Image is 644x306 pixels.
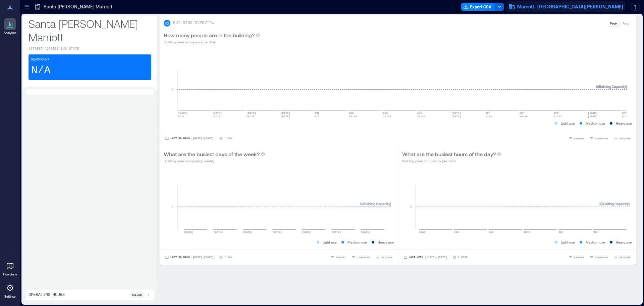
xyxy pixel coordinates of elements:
[586,121,605,126] p: Medium use
[247,112,256,115] text: [DATE]
[4,295,16,299] p: Settings
[4,31,16,35] p: Analytics
[2,280,18,301] a: Settings
[558,230,563,233] text: 4pm
[2,16,18,37] a: Analytics
[164,158,265,164] p: Building peak occupancy weekly
[622,115,628,118] text: 5-11
[178,115,184,118] text: 6-12
[44,3,112,10] p: Santa [PERSON_NAME] Marriott
[593,230,598,233] text: 8pm
[361,230,371,233] text: [DATE]
[374,254,394,261] button: OPTIONS
[378,239,394,245] p: Heavy use
[357,255,370,259] span: COMPARE
[616,121,632,126] p: Heavy use
[383,112,388,115] text: AUG
[461,3,495,11] button: Export CSV
[164,150,260,158] p: What are the busiest days of the week?
[164,135,215,142] button: Last 90 Days |[DATE]-[DATE]
[31,57,49,62] p: Headcount
[517,3,623,10] span: Marriott- [GEOGRAPHIC_DATA][PERSON_NAME]
[31,64,51,77] p: N/A
[489,230,494,233] text: 8am
[349,115,357,118] text: 10-16
[595,136,608,140] span: COMPARE
[410,205,412,209] tspan: 0
[619,255,631,259] span: OPTIONS
[402,254,448,261] button: Last Week |[DATE]-[DATE]
[612,135,632,142] button: OPTIONS
[164,254,215,261] button: Last 90 Days |[DATE]-[DATE]
[619,136,631,140] span: OPTIONS
[184,230,194,233] text: [DATE]
[588,112,598,115] text: [DATE]
[567,135,586,142] button: EXPORT
[315,112,320,115] text: AUG
[132,292,142,298] p: 8a - 6p
[173,20,214,26] p: BUILDING OVERVIEW
[302,230,312,233] text: [DATE]
[574,255,584,259] span: EXPORT
[561,121,575,126] p: Light use
[164,31,255,39] p: How many people are in the building?
[29,292,65,298] p: Operating Hours
[417,112,422,115] text: AUG
[506,1,625,12] button: Marriott- [GEOGRAPHIC_DATA][PERSON_NAME]
[588,254,609,261] button: COMPARE
[458,255,468,259] p: 1 Hour
[622,112,627,115] text: OCT
[212,112,222,115] text: [DATE]
[610,20,617,26] p: Peak
[29,46,151,52] p: [STREET_ADDRESS][US_STATE]
[329,254,347,261] button: EXPORT
[347,239,367,245] p: Medium use
[280,112,290,115] text: [DATE]
[586,239,605,245] p: Medium use
[595,255,608,259] span: COMPARE
[554,112,559,115] text: SEP
[383,115,391,118] text: 17-23
[520,112,525,115] text: SEP
[454,230,459,233] text: 4am
[1,258,19,278] a: Floorplans
[381,255,392,259] span: OPTIONS
[485,115,492,118] text: 7-13
[272,230,282,233] text: [DATE]
[178,112,188,115] text: [DATE]
[402,158,501,164] p: Building peak occupancy per Hour
[612,254,632,261] button: OPTIONS
[171,205,173,209] tspan: 0
[29,17,151,44] p: Santa [PERSON_NAME] Marriott
[588,115,598,118] text: [DATE]
[331,230,341,233] text: [DATE]
[567,254,586,261] button: EXPORT
[561,239,575,245] p: Light use
[451,112,461,115] text: [DATE]
[524,230,530,233] text: 12pm
[451,115,461,118] text: [DATE]
[419,230,425,233] text: 12am
[224,136,232,140] p: 1 Day
[554,115,562,118] text: 21-27
[243,230,253,233] text: [DATE]
[417,115,425,118] text: 24-30
[171,87,173,91] tspan: 0
[213,230,223,233] text: [DATE]
[164,39,260,45] p: Building peak occupancy per Day
[315,115,320,118] text: 3-9
[247,115,255,118] text: 20-26
[485,112,490,115] text: SEP
[212,115,220,118] text: 13-19
[224,255,232,259] p: 1 Day
[588,135,609,142] button: COMPARE
[623,20,629,26] p: Avg
[402,150,496,158] p: What are the busiest hours of the day?
[350,254,371,261] button: COMPARE
[280,115,290,118] text: [DATE]
[574,136,584,140] span: EXPORT
[323,239,337,245] p: Light use
[616,239,632,245] p: Heavy use
[520,115,528,118] text: 14-20
[336,255,346,259] span: EXPORT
